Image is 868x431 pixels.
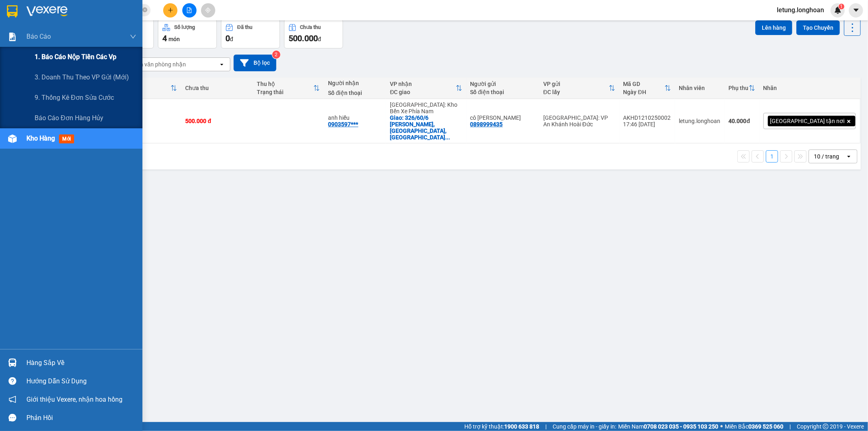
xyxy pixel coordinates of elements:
[162,33,167,43] span: 4
[35,52,116,62] span: 1. Báo cáo nộp tiền các vp
[763,85,856,91] div: Nhãn
[158,19,217,48] button: Số lượng4món
[445,134,450,141] span: ...
[234,55,276,71] button: Bộ lọc
[230,36,233,42] span: đ
[219,61,225,68] svg: open
[470,121,503,128] div: 0898999435
[168,7,173,13] span: plus
[174,24,195,30] div: Số lượng
[35,72,129,82] span: 3. Doanh Thu theo VP Gửi (mới)
[623,81,665,87] div: Mã GD
[9,377,16,385] span: question-circle
[163,3,177,18] button: plus
[284,19,343,48] button: Chưa thu500.000đ
[729,118,750,124] strong: 40.000 đ
[470,89,536,95] div: Số điện thoại
[840,4,843,9] span: 1
[679,85,721,91] div: Nhân viên
[328,114,382,121] div: anh hiếu
[26,394,122,405] span: Giới thiệu Vexere, nhận hoa hồng
[328,90,382,96] div: Số điện thoại
[257,89,314,95] div: Trạng thái
[116,89,171,95] div: HTTT
[257,81,314,87] div: Thu hộ
[9,396,16,403] span: notification
[318,36,321,42] span: đ
[9,414,16,422] span: message
[504,423,539,430] strong: 1900 633 818
[130,60,186,68] div: Chọn văn phòng nhận
[623,89,665,95] div: Ngày ĐH
[26,134,55,142] span: Kho hàng
[205,7,211,13] span: aim
[8,358,17,367] img: warehouse-icon
[182,3,197,18] button: file-add
[26,31,51,42] span: Báo cáo
[300,24,321,30] div: Chưa thu
[253,77,324,99] th: Toggle SortBy
[814,152,839,161] div: 10 / trang
[539,77,619,99] th: Toggle SortBy
[185,118,249,124] div: 500.000 đ
[26,357,136,369] div: Hàng sắp về
[186,7,192,13] span: file-add
[112,77,181,99] th: Toggle SortBy
[766,150,778,163] button: 1
[846,153,852,160] svg: open
[470,81,536,87] div: Người gửi
[543,81,609,87] div: VP gửi
[543,89,609,95] div: ĐC lấy
[35,113,103,123] span: Báo cáo đơn hàng hủy
[237,24,252,30] div: Đã thu
[644,423,718,430] strong: 0708 023 035 - 0935 103 250
[390,81,455,87] div: VP nhận
[545,422,547,431] span: |
[225,33,230,43] span: 0
[553,422,616,431] span: Cung cấp máy in - giấy in:
[7,5,17,18] img: logo-vxr
[470,114,536,121] div: cô Vân
[142,7,147,12] span: close-circle
[789,422,791,431] span: |
[853,7,860,14] span: caret-down
[619,77,675,99] th: Toggle SortBy
[729,85,749,91] div: Phụ thu
[464,422,539,431] span: Hỗ trợ kỹ thuật:
[725,77,759,99] th: Toggle SortBy
[839,4,844,9] sup: 1
[543,114,615,128] div: [GEOGRAPHIC_DATA]: VP An Khánh Hoài Đức
[679,118,721,124] div: letung.longhoan
[328,80,382,86] div: Người nhận
[770,5,831,15] span: letung.longhoan
[390,114,462,141] div: Giao: 326/60/6 Lê Hồng Phong, Nha Trang, Khánh Hòa
[142,7,147,14] span: close-circle
[720,425,723,428] span: ⚪️
[386,77,466,99] th: Toggle SortBy
[623,121,671,128] div: 17:46 [DATE]
[289,33,318,43] span: 500.000
[834,7,842,14] img: icon-new-feature
[623,114,671,121] div: AKHD1210250002
[618,422,718,431] span: Miền Nam
[390,101,462,114] div: [GEOGRAPHIC_DATA]: Kho Bến Xe Phía Nam
[26,375,136,387] div: Hướng dẫn sử dụng
[8,134,17,143] img: warehouse-icon
[221,19,280,48] button: Đã thu0đ
[168,36,180,42] span: món
[26,412,136,424] div: Phản hồi
[755,20,792,35] button: Lên hàng
[796,20,840,35] button: Tạo Chuyến
[201,3,215,18] button: aim
[849,3,863,18] button: caret-down
[272,51,280,59] sup: 2
[823,424,829,429] span: copyright
[59,134,74,143] span: mới
[130,33,136,40] span: down
[725,422,783,431] span: Miền Bắc
[35,92,114,103] span: 9. Thống kê đơn sửa cước
[185,85,249,91] div: Chưa thu
[748,423,783,430] strong: 0369 525 060
[770,117,845,125] span: [GEOGRAPHIC_DATA] tận nơi
[390,89,455,95] div: ĐC giao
